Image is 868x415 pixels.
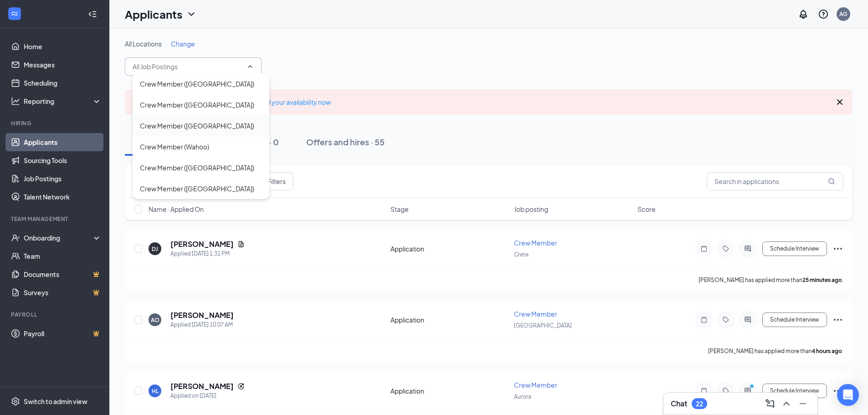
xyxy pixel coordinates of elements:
[24,324,102,343] a: PayrollCrown
[237,241,245,248] svg: Document
[237,383,245,390] svg: Reapply
[720,387,731,395] svg: Tag
[796,396,810,411] button: Minimize
[514,310,557,318] span: Crew Member
[24,188,102,206] a: Talent Network
[797,398,808,409] svg: Minimize
[832,385,843,396] svg: Ellipses
[742,316,753,323] svg: ActiveChat
[11,233,20,242] svg: UserCheck
[11,119,100,127] div: Hiring
[742,245,753,252] svg: ActiveChat
[720,245,731,252] svg: Tag
[834,97,845,108] svg: Cross
[802,277,842,283] b: 25 minutes ago
[133,61,243,72] input: All Job Postings
[798,9,809,20] svg: Notifications
[742,387,753,395] svg: ActiveChat
[699,316,709,323] svg: Note
[720,316,731,323] svg: Tag
[186,9,197,20] svg: ChevronDown
[140,121,254,131] div: Crew Member ([GEOGRAPHIC_DATA])
[24,56,102,74] a: Messages
[514,239,557,247] span: Crew Member
[88,10,97,19] svg: Collapse
[24,133,102,151] a: Applicants
[671,399,687,409] h3: Chat
[140,142,209,152] div: Crew Member (Wahoo)
[837,384,859,406] div: Open Intercom Messenger
[24,283,102,302] a: SurveysCrown
[762,241,827,256] button: Schedule Interview
[24,169,102,188] a: Job Postings
[762,384,827,398] button: Schedule Interview
[152,387,159,395] div: HL
[839,10,847,18] div: AG
[390,244,508,253] div: Application
[812,348,842,354] b: 4 hours ago
[390,315,508,324] div: Application
[779,396,794,411] button: ChevronUp
[699,245,709,252] svg: Note
[11,215,100,223] div: Team Management
[514,251,529,258] span: Crete
[390,386,508,395] div: Application
[24,265,102,283] a: DocumentsCrown
[24,37,102,56] a: Home
[125,6,182,22] h1: Applicants
[140,184,254,194] div: Crew Member ([GEOGRAPHIC_DATA])
[170,310,234,320] h5: [PERSON_NAME]
[637,205,656,214] span: Score
[514,381,557,389] span: Crew Member
[765,398,776,409] svg: ComposeMessage
[11,311,100,318] div: Payroll
[11,97,20,106] svg: Analysis
[171,40,195,48] span: Change
[140,100,254,110] div: Crew Member ([GEOGRAPHIC_DATA])
[247,172,293,190] button: Filter Filters
[24,97,102,106] div: Reporting
[832,243,843,254] svg: Ellipses
[170,249,245,258] div: Applied [DATE] 1:31 PM
[11,397,20,406] svg: Settings
[170,391,245,400] div: Applied on [DATE]
[152,245,158,253] div: DJ
[151,316,159,324] div: AO
[306,136,385,148] div: Offers and hires · 55
[10,9,19,18] svg: WorkstreamLogo
[762,313,827,327] button: Schedule Interview
[828,178,835,185] svg: MagnifyingGlass
[514,393,531,400] span: Aurora
[696,400,703,408] div: 22
[170,320,234,329] div: Applied [DATE] 10:07 AM
[170,381,234,391] h5: [PERSON_NAME]
[24,397,87,406] div: Switch to admin view
[258,98,331,106] a: Add your availability now
[24,151,102,169] a: Sourcing Tools
[832,314,843,325] svg: Ellipses
[140,163,254,173] div: Crew Member ([GEOGRAPHIC_DATA])
[781,398,792,409] svg: ChevronUp
[818,9,829,20] svg: QuestionInfo
[149,205,204,214] span: Name · Applied On
[514,322,572,329] span: [GEOGRAPHIC_DATA]
[707,172,843,190] input: Search in applications
[24,247,102,265] a: Team
[390,205,409,214] span: Stage
[514,205,548,214] span: Job posting
[699,276,843,284] p: [PERSON_NAME] has applied more than .
[24,74,102,92] a: Scheduling
[748,384,759,391] svg: PrimaryDot
[170,239,234,249] h5: [PERSON_NAME]
[708,347,843,355] p: [PERSON_NAME] has applied more than .
[125,40,162,48] span: All Locations
[763,396,777,411] button: ComposeMessage
[247,63,254,70] svg: ChevronUp
[699,387,709,395] svg: Note
[140,79,254,89] div: Crew Member ([GEOGRAPHIC_DATA])
[24,233,94,242] div: Onboarding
